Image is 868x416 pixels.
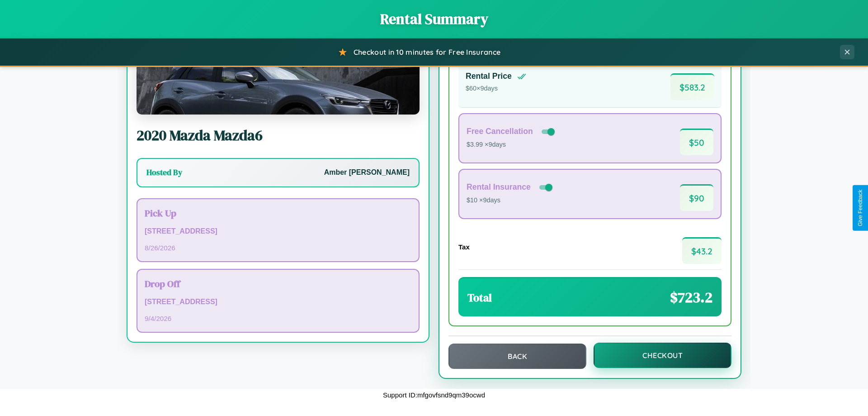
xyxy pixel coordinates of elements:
[467,139,557,151] p: $3.99 × 9 days
[680,184,713,211] span: $ 90
[137,125,420,145] h2: 2020 Mazda Mazda6
[146,167,182,178] h3: Hosted By
[670,73,714,100] span: $ 583.2
[670,287,712,307] span: $ 723.2
[354,48,500,57] span: Checkout in 10 minutes for Free Insurance
[467,182,531,192] h4: Rental Insurance
[145,206,411,220] h3: Pick Up
[467,195,554,206] p: $10 × 9 days
[466,83,526,95] p: $ 60 × 9 days
[594,343,731,368] button: Checkout
[324,166,410,179] p: Amber [PERSON_NAME]
[145,242,411,254] p: 8 / 26 / 2026
[145,296,411,309] p: [STREET_ADDRESS]
[467,290,492,305] h3: Total
[680,129,713,155] span: $ 50
[9,9,859,29] h1: Rental Summary
[145,225,411,238] p: [STREET_ADDRESS]
[857,190,863,226] div: Give Feedback
[682,237,722,264] span: $ 43.2
[466,72,512,81] h4: Rental Price
[145,277,411,290] h3: Drop Off
[145,312,411,325] p: 9 / 4 / 2026
[137,24,420,115] img: Mazda Mazda6
[383,389,485,401] p: Support ID: mfgovfsnd9qm39ocwd
[448,344,586,369] button: Back
[467,127,533,136] h4: Free Cancellation
[458,243,470,251] h4: Tax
